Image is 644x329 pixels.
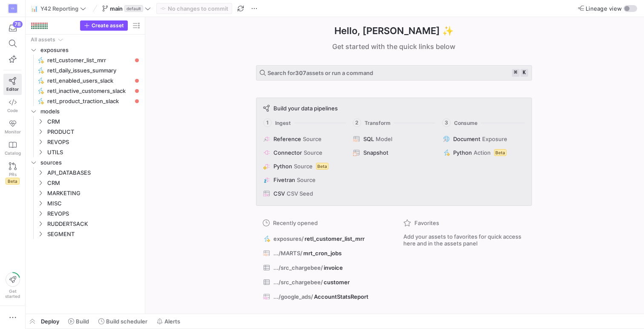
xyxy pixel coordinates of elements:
[47,137,140,147] span: REVOPS
[47,199,140,208] span: MISC
[5,150,21,156] span: Catalog
[29,219,141,229] div: Press SPACE to select this row.
[273,250,302,257] span: .../MARTS/
[414,219,439,226] span: Favorites
[29,178,141,188] div: Press SPACE to select this row.
[47,229,140,239] span: SEGMENT
[29,96,141,106] a: retl_product_traction_slack​​​​​
[262,175,346,185] button: FivetranSource
[40,158,140,167] span: sources
[261,248,386,259] button: .../MARTS/mrt_cron_jobs
[324,264,343,271] span: invoice
[453,136,480,142] span: Document
[267,69,373,76] span: Search for assets or run a command
[273,176,295,183] span: Fivetran
[273,264,323,271] span: .../src_chargebee/
[47,219,140,229] span: RUDDERTSACK
[40,45,140,55] span: exposures
[100,3,153,14] button: maindefault
[273,293,313,300] span: .../google_ads/
[5,289,20,299] span: Get started
[47,117,140,127] span: CRM
[262,188,346,199] button: CSVCSV Seed
[47,86,132,96] span: retl_inactive_customers_slack​​​​​
[29,55,141,65] div: Press SPACE to select this row.
[287,190,313,197] span: CSV Seed
[29,3,88,14] button: 📊Y42 Reporting
[305,235,365,242] span: retl_customer_list_mrr
[273,163,292,170] span: Python
[3,74,22,95] a: Editor
[47,66,132,75] span: retl_daily_issues_summary​​​​​
[13,21,23,28] div: 78
[95,314,151,329] button: Build scheduler
[334,24,454,38] h1: Hello, [PERSON_NAME] ✨
[262,161,346,171] button: PythonSourceBeta
[262,147,346,158] button: ConnectorSource
[441,147,526,158] button: PythonActionBeta
[3,116,22,138] a: Monitor
[273,149,302,156] span: Connector
[273,219,318,226] span: Recently opened
[363,136,374,142] span: SQL
[29,106,141,116] div: Press SPACE to select this row.
[29,127,141,137] div: Press SPACE to select this row.
[297,176,316,183] span: Source
[92,23,124,29] span: Create asset
[376,136,392,142] span: Model
[29,65,141,75] div: Press SPACE to select this row.
[29,137,141,147] div: Press SPACE to select this row.
[3,269,22,302] button: Getstarted
[261,233,386,244] button: exposures/retl_customer_list_mrr
[29,188,141,198] div: Press SPACE to select this row.
[47,178,140,188] span: CRM
[512,69,520,77] kbd: ⌘
[261,291,386,302] button: .../google_ads/AccountStatsReport
[324,279,350,286] span: customer
[403,233,525,247] span: Add your assets to favorites for quick access here and in the assets panel
[29,147,141,157] div: Press SPACE to select this row.
[351,147,436,158] button: Snapshot
[273,235,304,242] span: exposures/
[304,149,322,156] span: Source
[3,20,22,36] button: 78
[273,190,285,197] span: CSV
[441,134,526,144] button: DocumentExposure
[29,45,141,55] div: Press SPACE to select this row.
[29,86,141,96] a: retl_inactive_customers_slack​​​​​
[47,127,140,137] span: PRODUCT
[474,149,491,156] span: Action
[47,76,132,86] span: retl_enabled_users_slack​​​​​
[29,55,141,65] a: retl_customer_list_mrr​​​​​
[31,37,55,43] div: All assets
[29,167,141,178] div: Press SPACE to select this row.
[106,318,147,325] span: Build scheduler
[29,198,141,208] div: Press SPACE to select this row.
[6,87,19,92] span: Editor
[47,147,140,157] span: UTILS
[29,116,141,127] div: Press SPACE to select this row.
[29,157,141,167] div: Press SPACE to select this row.
[40,107,140,116] span: models
[9,172,17,177] span: PRs
[29,229,141,239] div: Press SPACE to select this row.
[47,96,132,106] span: retl_product_traction_slack​​​​​
[29,65,141,75] a: retl_daily_issues_summary​​​​​
[29,96,141,106] div: Press SPACE to select this row.
[586,5,622,12] span: Lineage view
[29,75,141,86] a: retl_enabled_users_slack​​​​​
[3,138,22,159] a: Catalog
[41,318,59,325] span: Deploy
[47,55,132,65] span: retl_customer_list_mrr​​​​​
[363,149,388,156] span: Snapshot
[256,65,532,81] button: Search for307assets or run a command⌘k
[29,35,141,45] div: Press SPACE to select this row.
[520,69,528,77] kbd: k
[3,95,22,116] a: Code
[453,149,472,156] span: Python
[256,41,532,52] div: Get started with the quick links below
[29,208,141,219] div: Press SPACE to select this row.
[153,314,184,329] button: Alerts
[47,188,140,198] span: MARKETING
[64,314,93,329] button: Build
